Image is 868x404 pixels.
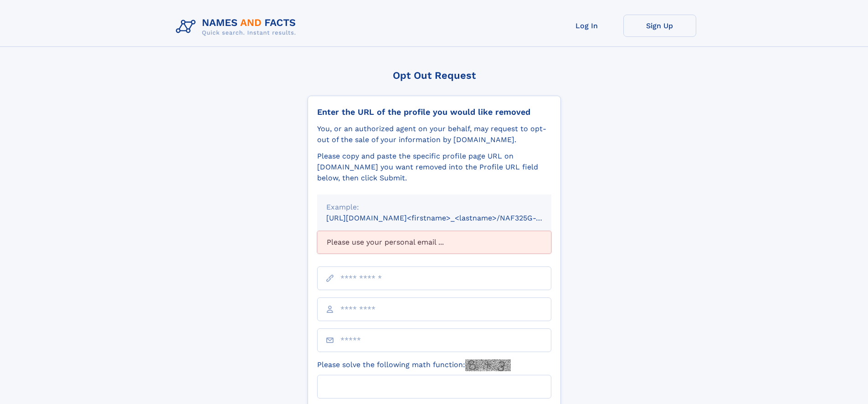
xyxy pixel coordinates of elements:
div: You, or an authorized agent on your behalf, may request to opt-out of the sale of your informatio... [317,123,551,145]
label: Please solve the following math function: [317,359,511,371]
img: Logo Names and Facts [172,15,303,39]
div: Please copy and paste the specific profile page URL on [DOMAIN_NAME] you want removed into the Pr... [317,151,551,184]
small: [URL][DOMAIN_NAME]<firstname>_<lastname>/NAF325G-xxxxxxxx [326,214,569,222]
div: Opt Out Request [308,70,561,81]
div: Please use your personal email ... [317,231,551,254]
div: Example: [326,202,542,213]
a: Log In [550,15,623,37]
div: Enter the URL of the profile you would like removed [317,107,551,117]
a: Sign Up [623,15,696,37]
